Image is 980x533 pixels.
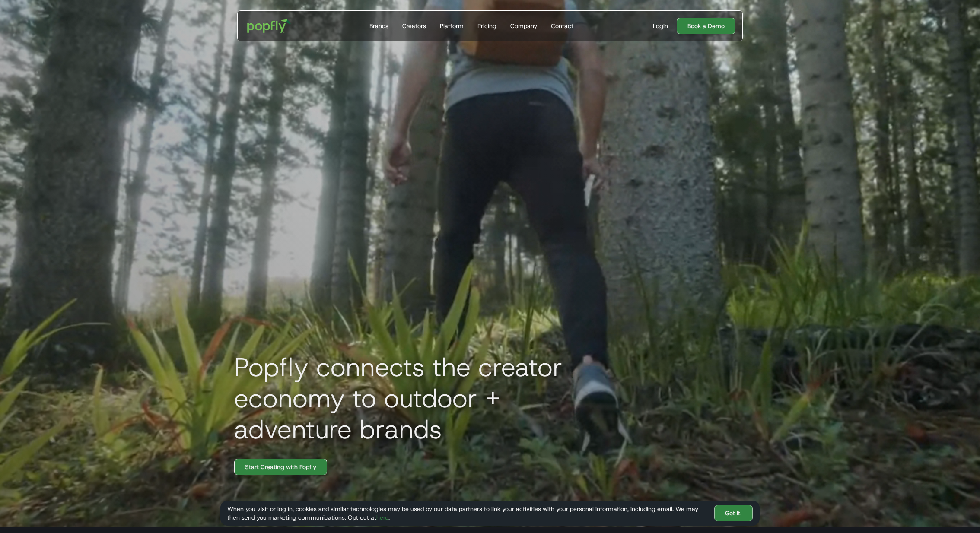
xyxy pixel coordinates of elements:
a: here [376,514,388,521]
h1: Popfly connects the creator economy to outdoor + adventure brands [227,352,616,445]
div: When you visit or log in, cookies and similar technologies may be used by our data partners to li... [227,504,707,522]
a: Contact [547,11,577,41]
div: Pricing [477,22,496,30]
a: Company [507,11,541,41]
a: Creators [399,11,430,41]
div: Platform [440,22,464,30]
a: Login [649,22,671,30]
div: Contact [551,22,573,30]
div: Creators [402,22,426,30]
a: home [241,13,297,39]
a: Pricing [474,11,500,41]
a: Start Creating with Popfly [234,459,327,475]
a: Brands [366,11,392,41]
div: Brands [369,22,388,30]
div: Login [653,22,668,30]
a: Got It! [714,505,753,521]
a: Book a Demo [677,18,735,34]
div: Company [510,22,537,30]
a: Platform [436,11,467,41]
